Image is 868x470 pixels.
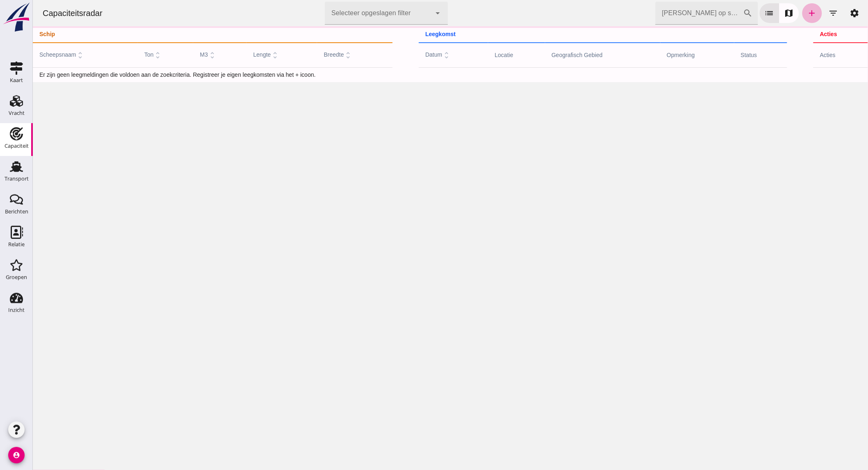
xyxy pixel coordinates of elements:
[710,8,720,18] i: search
[167,51,183,58] span: m3
[5,209,28,214] div: Berichten
[774,8,784,18] i: add
[7,51,52,58] span: scheepsnaam
[512,43,628,67] th: geografisch gebied
[220,51,247,58] span: lengte
[3,7,76,19] div: Capaciteitsradar
[781,26,835,43] th: acties
[291,51,320,58] span: breedte
[701,43,754,67] th: status
[455,43,512,67] th: locatie
[8,447,25,463] i: account_circle
[409,51,418,60] i: unfold_more
[238,51,247,60] i: unfold_more
[400,8,410,18] i: arrow_drop_down
[752,8,761,18] i: map
[386,26,754,43] th: leegkomst
[311,51,320,60] i: unfold_more
[732,8,742,18] i: list
[10,78,23,83] div: Kaart
[628,43,701,67] th: opmerking
[112,51,130,58] span: ton
[5,143,29,149] div: Capaciteit
[5,176,29,181] div: Transport
[175,51,184,60] i: unfold_more
[9,110,25,116] div: Vracht
[393,51,418,58] span: datum
[8,307,25,313] div: Inzicht
[2,2,31,32] img: logo-small.a267ee39.svg
[817,8,827,18] i: settings
[43,51,52,60] i: unfold_more
[796,8,806,18] i: filter_list
[8,242,25,247] div: Relatie
[781,43,835,67] th: acties
[121,51,129,60] i: unfold_more
[6,275,27,280] div: Groepen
